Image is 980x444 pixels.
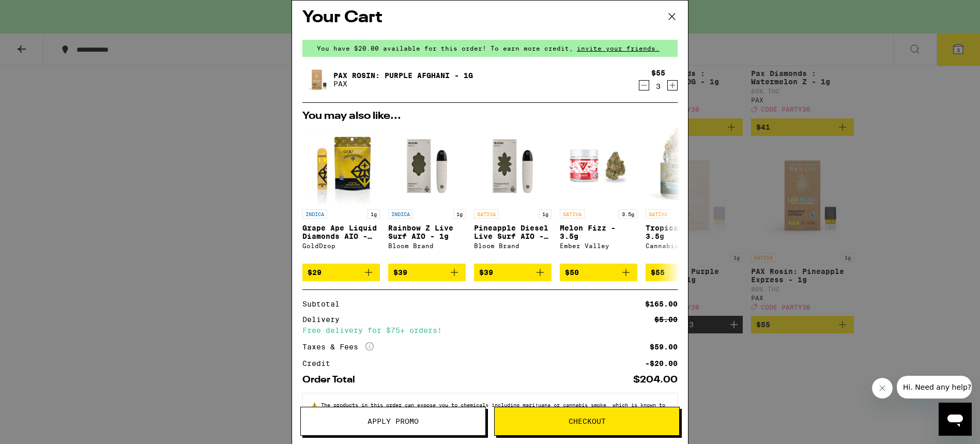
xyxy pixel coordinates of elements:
[619,209,637,219] p: 3.5g
[651,69,665,77] div: $55
[302,40,678,57] div: You have $20.00 available for this order! To earn more credit,invite your friends.
[308,268,321,277] span: $29
[560,127,637,204] img: Ember Valley - Melon Fizz - 3.5g
[388,224,466,240] p: Rainbow Z Live Surf AIO - 1g
[300,407,486,436] button: Apply Promo
[560,224,637,240] p: Melon Fizz - 3.5g
[388,242,466,249] div: Bloom Brand
[317,45,573,52] span: You have $20.00 available for this order! To earn more credit,
[302,342,374,351] div: Taxes & Fees
[494,407,680,436] button: Checkout
[388,127,466,264] a: Open page for Rainbow Z Live Surf AIO - 1g from Bloom Brand
[302,375,362,385] div: Order Total
[333,80,473,88] p: PAX
[667,80,678,90] button: Increment
[645,360,678,367] div: -$20.00
[302,111,678,121] h2: You may also like...
[651,82,665,90] div: 3
[646,127,723,204] img: Cannabiotix - Tropicanna - 3.5g
[646,242,723,249] div: Cannabiotix
[474,209,499,219] p: SATIVA
[302,264,380,281] button: Add to bag
[939,403,972,436] iframe: Button to launch messaging window
[474,264,552,281] button: Add to bag
[474,224,552,240] p: Pineapple Diesel Live Surf AIO - 1g
[302,360,338,367] div: Credit
[302,327,678,334] div: Free delivery for $75+ orders!
[302,65,331,94] img: PAX Rosin: Purple Afghani - 1g
[560,242,637,249] div: Ember Valley
[302,316,347,323] div: Delivery
[302,127,380,264] a: Open page for Grape Ape Liquid Diamonds AIO - 1g from GoldDrop
[565,268,579,277] span: $50
[646,264,723,281] button: Add to bag
[897,376,972,399] iframe: Message from company
[302,300,347,308] div: Subtotal
[311,402,321,408] span: ⚠️
[573,45,663,52] span: invite your friends.
[305,127,377,204] img: GoldDrop - Grape Ape Liquid Diamonds AIO - 1g
[560,264,637,281] button: Add to bag
[651,268,665,277] span: $55
[302,224,380,240] p: Grape Ape Liquid Diamonds AIO - 1g
[646,127,723,264] a: Open page for Tropicanna - 3.5g from Cannabiotix
[639,80,649,90] button: Decrement
[633,375,678,385] div: $204.00
[367,209,380,219] p: 1g
[474,127,552,264] a: Open page for Pineapple Diesel Live Surf AIO - 1g from Bloom Brand
[569,418,606,425] span: Checkout
[393,268,407,277] span: $39
[872,378,893,399] iframe: Close message
[474,127,552,204] img: Bloom Brand - Pineapple Diesel Live Surf AIO - 1g
[654,316,678,323] div: $5.00
[453,209,466,219] p: 1g
[650,343,678,350] div: $59.00
[560,127,637,264] a: Open page for Melon Fizz - 3.5g from Ember Valley
[646,209,670,219] p: SATIVA
[302,6,678,29] h2: Your Cart
[474,242,552,249] div: Bloom Brand
[388,127,466,204] img: Bloom Brand - Rainbow Z Live Surf AIO - 1g
[367,418,419,425] span: Apply Promo
[646,224,723,240] p: Tropicanna - 3.5g
[302,242,380,249] div: GoldDrop
[388,264,466,281] button: Add to bag
[539,209,552,219] p: 1g
[560,209,585,219] p: SATIVA
[479,268,493,277] span: $39
[645,300,678,308] div: $165.00
[311,402,665,420] span: The products in this order can expose you to chemicals including marijuana or cannabis smoke, whi...
[333,71,473,80] a: PAX Rosin: Purple Afghani - 1g
[388,209,413,219] p: INDICA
